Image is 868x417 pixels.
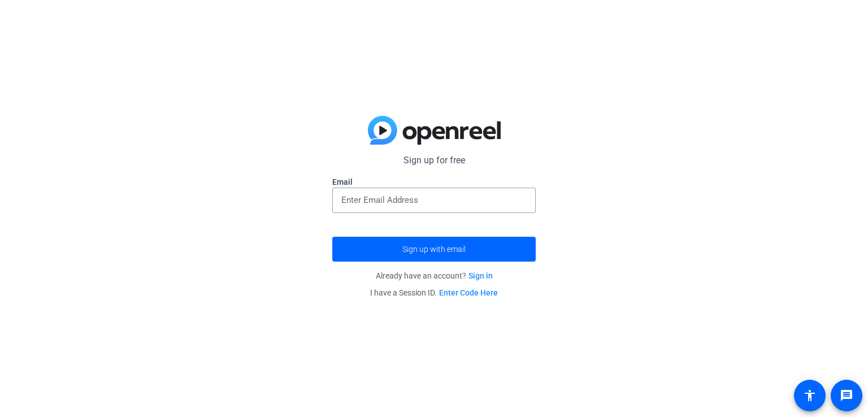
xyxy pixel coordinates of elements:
img: blue-gradient.svg [368,116,501,145]
a: Sign in [468,271,493,280]
mat-icon: message [840,389,853,402]
label: Email [332,176,536,188]
a: Enter Code Here [439,288,498,297]
input: Enter Email Address [341,193,527,207]
p: Sign up for free [332,154,536,167]
button: Sign up with email [332,237,536,262]
mat-icon: accessibility [803,389,817,402]
span: Already have an account? [376,271,493,280]
span: I have a Session ID. [370,288,498,297]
